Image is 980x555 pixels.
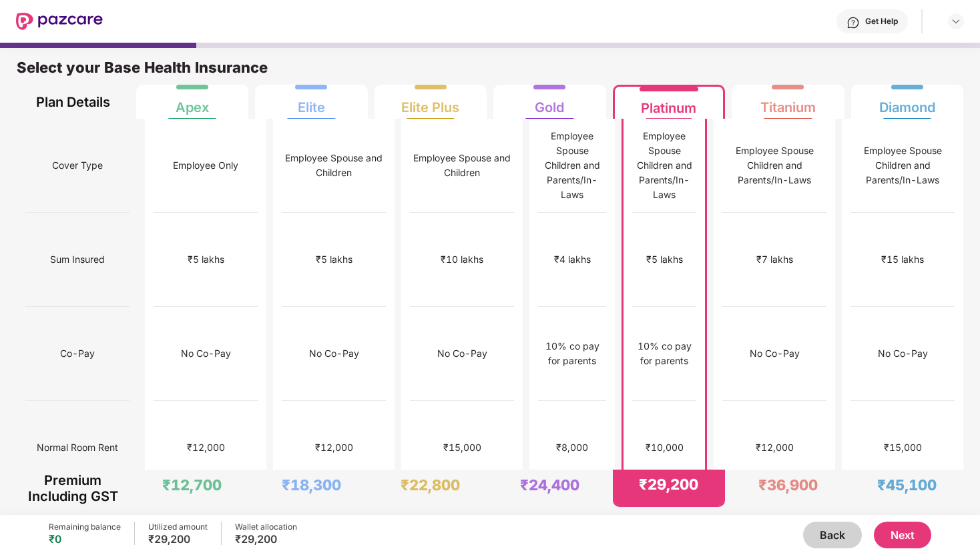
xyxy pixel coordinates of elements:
div: ₹0 [49,532,121,546]
div: No Co-Pay [750,346,800,361]
div: Employee Only [173,158,238,173]
span: Normal Room Rent [37,435,118,460]
div: ₹4 lakhs [554,252,591,267]
img: New Pazcare Logo [16,13,103,30]
div: Employee Spouse Children and Parents/In-Laws [850,143,955,187]
div: Employee Spouse and Children [282,151,386,180]
div: ₹15,000 [443,440,481,455]
div: Employee Spouse and Children [410,151,514,180]
div: Elite [298,89,325,115]
span: Co-Pay [60,341,95,366]
div: ₹29,200 [235,532,297,546]
div: ₹5 lakhs [316,252,352,267]
img: svg+xml;base64,PHN2ZyBpZD0iRHJvcGRvd24tMzJ4MzIiIHhtbG5zPSJodHRwOi8vd3d3LnczLm9yZy8yMDAwL3N2ZyIgd2... [951,16,961,27]
div: Diamond [879,89,935,115]
div: No Co-Pay [309,346,359,361]
div: Platinum [641,89,696,116]
div: ₹22,800 [401,476,460,494]
div: ₹24,400 [520,476,579,494]
div: 10% co pay for parents [632,339,696,368]
div: ₹7 lakhs [756,252,793,267]
div: Remaining balance [49,522,121,532]
button: Next [874,522,931,548]
div: Get Help [865,16,898,27]
div: ₹10 lakhs [441,252,483,267]
div: Wallet allocation [235,522,297,532]
div: No Co-Pay [878,346,928,361]
div: ₹12,000 [187,440,225,455]
div: ₹29,200 [639,475,698,494]
div: ₹18,300 [282,476,341,494]
div: Employee Spouse Children and Parents/In-Laws [632,129,696,202]
div: ₹36,900 [758,476,818,494]
div: ₹5 lakhs [188,252,224,267]
div: Premium Including GST [25,470,121,507]
div: ₹15 lakhs [881,252,924,267]
div: ₹12,000 [756,440,794,455]
div: ₹8,000 [556,440,588,455]
div: Employee Spouse Children and Parents/In-Laws [722,143,826,187]
div: ₹12,000 [315,440,353,455]
div: ₹12,700 [162,476,222,494]
div: ₹45,100 [877,476,937,494]
div: Elite Plus [401,89,459,115]
div: No Co-Pay [437,346,487,361]
div: Titanium [760,89,816,115]
div: Apex [176,89,209,115]
span: Sum Insured [50,247,105,272]
div: No Co-Pay [181,346,231,361]
div: ₹29,200 [148,532,208,546]
button: Back [803,522,862,548]
span: Cover Type [52,153,103,178]
div: Plan Details [25,85,121,119]
div: ₹15,000 [884,440,922,455]
div: ₹10,000 [646,440,684,455]
div: 10% co pay for parents [538,339,606,368]
img: svg+xml;base64,PHN2ZyBpZD0iSGVscC0zMngzMiIgeG1sbnM9Imh0dHA6Ly93d3cudzMub3JnLzIwMDAvc3ZnIiB3aWR0aD... [846,16,860,29]
div: Employee Spouse Children and Parents/In-Laws [538,129,606,202]
div: ₹5 lakhs [646,252,683,267]
div: Gold [535,89,564,115]
div: Utilized amount [148,522,208,532]
div: Select your Base Health Insurance [17,58,963,85]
